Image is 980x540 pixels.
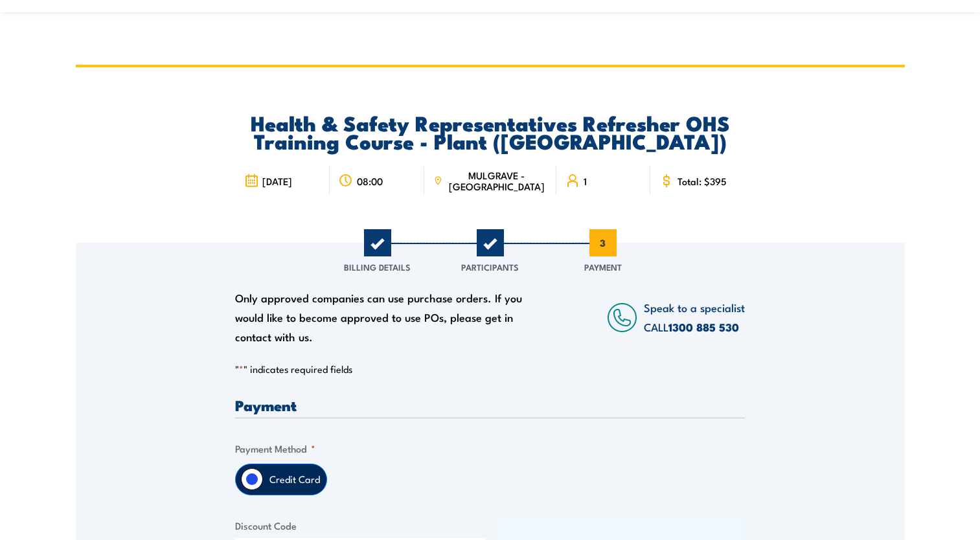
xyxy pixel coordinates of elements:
span: Billing Details [344,260,411,273]
h3: Payment [235,398,745,412]
span: 3 [589,229,617,256]
span: 2 [477,229,504,256]
label: Discount Code [235,518,485,533]
span: Total: $395 [678,175,727,186]
legend: Payment Method [235,441,315,456]
span: 08:00 [357,175,383,186]
div: Only approved companies can use purchase orders. If you would like to become approved to use POs,... [235,288,529,346]
span: [DATE] [262,175,292,186]
h2: Health & Safety Representatives Refresher OHS Training Course - Plant ([GEOGRAPHIC_DATA]) [235,113,745,150]
span: 1 [584,175,587,186]
span: Speak to a specialist CALL [644,299,745,335]
p: " " indicates required fields [235,363,745,376]
span: 1 [364,229,391,256]
a: 1300 885 530 [668,319,739,335]
span: MULGRAVE - [GEOGRAPHIC_DATA] [446,170,547,192]
span: Participants [461,260,519,273]
label: Credit Card [263,464,326,495]
span: Payment [584,260,622,273]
